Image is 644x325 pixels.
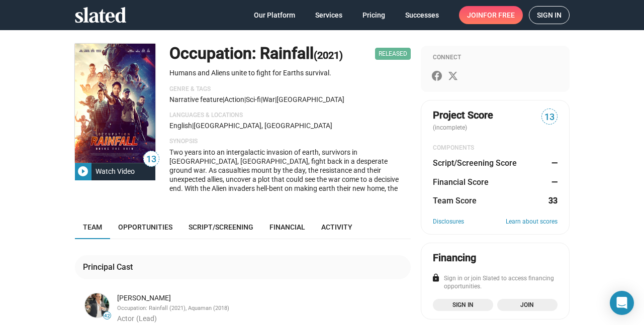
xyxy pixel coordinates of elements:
[85,293,109,317] img: Temuera Morrison
[542,111,557,124] span: 13
[83,262,137,272] div: Principal Cast
[169,85,411,93] p: Genre & Tags
[503,300,551,310] span: Join
[118,223,172,231] span: Opportunities
[529,6,570,24] a: Sign in
[433,109,493,122] span: Project Score
[433,177,489,187] dt: Financial Score
[433,144,558,152] div: COMPONENTS
[169,43,343,64] h1: Occupation: Rainfall
[75,215,110,239] a: Team
[433,158,517,168] dt: Script/Screening Score
[610,291,634,315] div: Open Intercom Messenger
[223,95,224,103] span: |
[246,6,303,24] a: Our Platform
[110,215,180,239] a: Opportunities
[169,95,223,103] span: Narrative feature
[439,300,487,310] span: Sign in
[144,153,159,166] span: 13
[431,273,440,282] mat-icon: lock
[254,6,295,24] span: Our Platform
[117,305,409,312] div: Occupation: Rainfall (2021), Aquaman (2018)
[433,218,464,226] a: Disclosures
[314,49,343,61] span: (2021)
[83,223,102,231] span: Team
[277,95,344,103] span: [GEOGRAPHIC_DATA]
[261,95,262,103] span: |
[169,112,411,120] p: Languages & Locations
[77,165,89,177] mat-icon: play_circle_filled
[537,7,562,24] span: Sign in
[459,6,523,24] a: Joinfor free
[506,218,558,226] a: Learn about scores
[117,293,409,303] div: [PERSON_NAME]
[548,158,558,168] dd: —
[275,95,277,103] span: |
[433,195,477,206] dt: Team Score
[313,215,360,239] a: Activity
[548,177,558,187] dd: —
[433,251,476,265] div: Financing
[169,122,192,130] span: English
[261,215,313,239] a: Financial
[433,275,558,291] div: Sign in or join Slated to access financing opportunities.
[117,314,134,322] span: Actor
[269,223,305,231] span: Financial
[433,54,558,62] div: Connect
[321,223,352,231] span: Activity
[189,223,253,231] span: Script/Screening
[354,6,393,24] a: Pricing
[169,148,399,201] span: Two years into an intergalactic invasion of earth, survivors in [GEOGRAPHIC_DATA], [GEOGRAPHIC_DA...
[244,95,246,103] span: |
[169,68,411,78] p: Humans and Aliens unite to fight for Earths survival.
[483,6,515,24] span: for free
[362,6,385,24] span: Pricing
[75,162,155,180] button: Watch Video
[192,122,194,130] span: |
[548,195,558,206] dd: 33
[375,48,411,60] span: Released
[307,6,350,24] a: Services
[75,44,155,163] img: Occupation: Rainfall
[467,6,515,24] span: Join
[136,314,157,322] span: (Lead)
[180,215,261,239] a: Script/Screening
[497,299,558,311] a: Join
[405,6,439,24] span: Successes
[224,95,244,103] span: Action
[91,162,139,180] div: Watch Video
[246,95,261,103] span: Sci-fi
[194,122,332,130] span: [GEOGRAPHIC_DATA], [GEOGRAPHIC_DATA]
[104,313,111,319] span: 42
[433,299,493,311] a: Sign in
[397,6,447,24] a: Successes
[433,124,469,131] span: (incomplete)
[262,95,275,103] span: War
[315,6,342,24] span: Services
[169,138,411,146] p: Synopsis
